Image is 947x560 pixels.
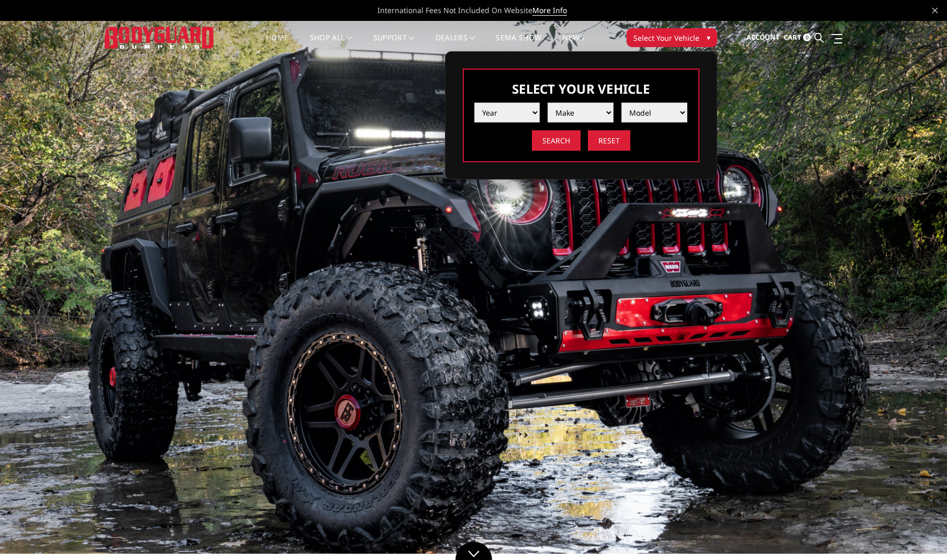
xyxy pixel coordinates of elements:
input: Reset [588,130,630,151]
a: News [562,34,584,54]
select: Please select the value from list. [474,103,540,122]
button: 3 of 5 [899,279,909,296]
button: 1 of 5 [899,245,909,262]
select: Please select the value from list. [548,103,614,122]
img: BODYGUARD BUMPERS [105,27,215,48]
a: Cart 0 [784,24,811,52]
h3: Select Your Vehicle [474,80,688,97]
a: Account [747,24,780,52]
a: SEMA Show [496,34,541,54]
a: Support [373,34,415,54]
button: Select Your Vehicle [627,28,717,47]
span: Cart [784,32,801,42]
a: Click to Down [455,542,492,560]
span: Select Your Vehicle [633,32,699,43]
span: Account [747,32,780,42]
a: More Info [532,5,567,16]
span: 0 [803,33,811,41]
input: Search [532,130,581,151]
button: 2 of 5 [899,262,909,279]
a: Dealers [436,34,475,54]
button: 5 of 5 [899,312,909,329]
a: shop all [310,34,352,54]
button: 4 of 5 [899,296,909,312]
a: Home [266,34,288,54]
span: ▾ [707,32,710,43]
iframe: Chat Widget [895,510,947,560]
